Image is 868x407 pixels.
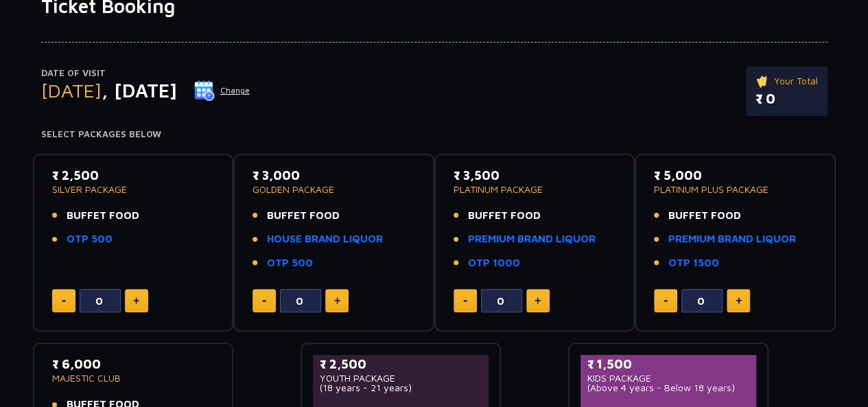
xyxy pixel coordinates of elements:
p: (Above 4 years - Below 18 years) [587,383,750,393]
img: plus [535,297,541,304]
p: ₹ 0 [755,89,818,109]
img: minus [664,300,668,302]
img: minus [62,300,66,302]
p: ₹ 3,500 [454,166,616,185]
p: YOUTH PACKAGE [320,373,482,383]
p: ₹ 2,500 [52,166,215,185]
p: PLATINUM PACKAGE [454,185,616,194]
span: BUFFET FOOD [67,208,139,224]
p: ₹ 6,000 [52,355,215,373]
h4: Select Packages Below [41,129,828,140]
img: plus [133,297,139,304]
p: ₹ 3,000 [253,166,415,185]
img: plus [736,297,742,304]
p: GOLDEN PACKAGE [253,185,415,194]
span: BUFFET FOOD [468,208,541,224]
a: PREMIUM BRAND LIQUOR [668,231,796,247]
span: [DATE] [41,79,102,102]
p: Date of Visit [41,67,250,80]
p: PLATINUM PLUS PACKAGE [654,185,817,194]
span: , [DATE] [102,79,177,102]
p: SILVER PACKAGE [52,185,215,194]
a: OTP 1500 [668,255,719,271]
p: ₹ 2,500 [320,355,482,373]
p: ₹ 1,500 [587,355,750,373]
span: BUFFET FOOD [668,208,741,224]
a: PREMIUM BRAND LIQUOR [468,231,596,247]
p: ₹ 5,000 [654,166,817,185]
img: minus [463,300,467,302]
img: plus [334,297,340,304]
p: (18 years - 21 years) [320,383,482,393]
a: HOUSE BRAND LIQUOR [267,231,383,247]
a: OTP 1000 [468,255,520,271]
p: KIDS PACKAGE [587,373,750,383]
button: Change [193,80,250,102]
img: ticket [755,73,770,89]
p: Your Total [755,73,818,89]
a: OTP 500 [267,255,313,271]
img: minus [262,300,266,302]
p: MAJESTIC CLUB [52,373,215,383]
span: BUFFET FOOD [267,208,340,224]
a: OTP 500 [67,231,113,247]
